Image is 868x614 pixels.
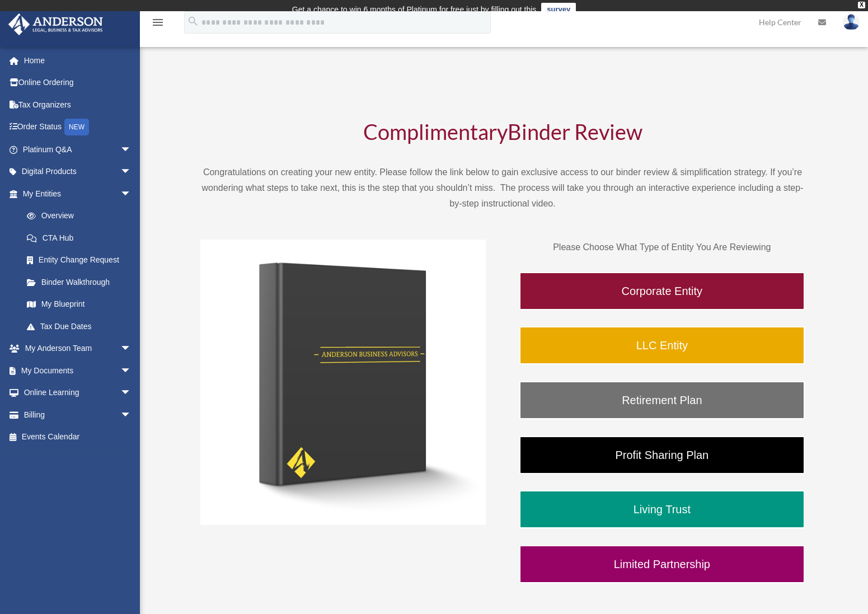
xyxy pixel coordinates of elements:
a: Billingarrow_drop_down [8,404,148,426]
a: LLC Entity [519,326,805,364]
div: Get a chance to win 6 months of Platinum for free just by filling out this [292,3,537,16]
a: My Entitiesarrow_drop_down [8,182,148,205]
span: arrow_drop_down [120,161,143,184]
a: Limited Partnership [519,545,805,583]
a: Corporate Entity [519,272,805,310]
a: Binder Walkthrough [16,271,143,293]
a: Order StatusNEW [8,116,148,139]
img: Anderson Advisors Platinum Portal [5,13,106,35]
a: Events Calendar [8,426,148,448]
div: close [858,2,865,8]
span: arrow_drop_down [120,338,143,360]
span: arrow_drop_down [120,182,143,205]
a: menu [151,20,165,29]
p: Please Choose What Type of Entity You Are Reviewing [519,240,805,255]
a: Tax Organizers [8,93,148,116]
a: Digital Productsarrow_drop_down [8,161,148,183]
a: Platinum Q&Aarrow_drop_down [8,138,148,161]
i: menu [151,16,165,29]
a: Online Learningarrow_drop_down [8,382,148,404]
span: arrow_drop_down [120,138,143,161]
a: Online Ordering [8,72,148,94]
a: My Documentsarrow_drop_down [8,359,148,382]
a: Living Trust [519,490,805,528]
a: Retirement Plan [519,381,805,419]
a: Overview [16,205,148,227]
a: Tax Due Dates [16,315,148,338]
span: arrow_drop_down [120,382,143,405]
a: survey [541,3,576,16]
a: Profit Sharing Plan [519,436,805,474]
a: My Blueprint [16,293,148,316]
a: Entity Change Request [16,249,148,271]
span: Complimentary [363,119,508,144]
a: CTA Hub [16,227,148,249]
i: search [187,15,199,27]
p: Congratulations on creating your new entity. Please follow the link below to gain exclusive acces... [200,165,805,212]
span: arrow_drop_down [120,404,143,426]
span: arrow_drop_down [120,359,143,382]
a: Home [8,49,148,72]
img: User Pic [843,14,860,30]
a: My Anderson Teamarrow_drop_down [8,338,148,360]
span: Binder Review [508,119,642,144]
div: NEW [64,119,89,135]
